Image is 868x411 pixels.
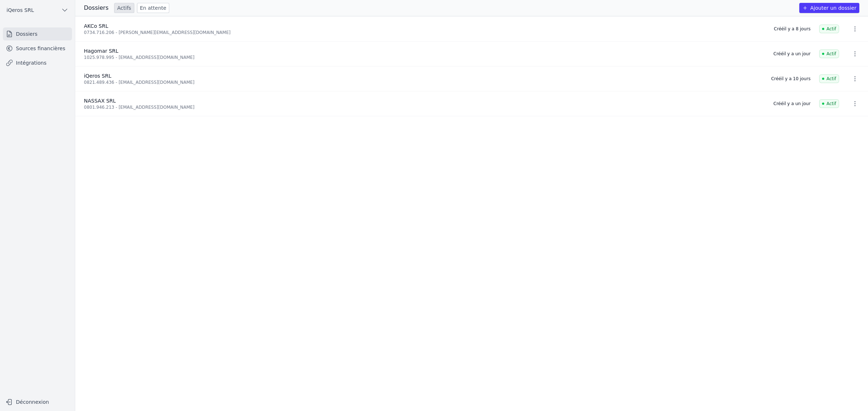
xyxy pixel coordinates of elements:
div: 0801.946.213 - [EMAIL_ADDRESS][DOMAIN_NAME] [84,104,765,110]
span: iQeros SRL [7,7,34,14]
span: Actif [819,74,839,83]
span: Actif [819,99,839,108]
button: Déconnexion [3,396,72,408]
div: Créé il y a 10 jours [771,76,810,82]
a: Intégrations [3,56,72,69]
h3: Dossiers [84,4,109,12]
div: Créé il y a 8 jours [774,26,810,32]
div: 1025.978.995 - [EMAIL_ADDRESS][DOMAIN_NAME] [84,55,765,60]
a: En attente [137,3,169,13]
span: iQeros SRL [84,73,111,79]
div: 0734.716.206 - [PERSON_NAME][EMAIL_ADDRESS][DOMAIN_NAME] [84,30,765,35]
a: Sources financières [3,42,72,55]
span: AKCo SRL [84,23,108,29]
span: Hagomar SRL [84,48,118,54]
div: 0821.489.436 - [EMAIL_ADDRESS][DOMAIN_NAME] [84,79,762,85]
a: Actifs [114,3,134,13]
button: iQeros SRL [3,4,72,16]
div: Créé il y a un jour [774,101,811,107]
span: Actif [819,25,839,33]
div: Créé il y a un jour [774,51,811,57]
button: Ajouter un dossier [799,3,859,13]
a: Dossiers [3,27,72,40]
span: NASSAX SRL [84,98,116,104]
span: Actif [819,49,839,58]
